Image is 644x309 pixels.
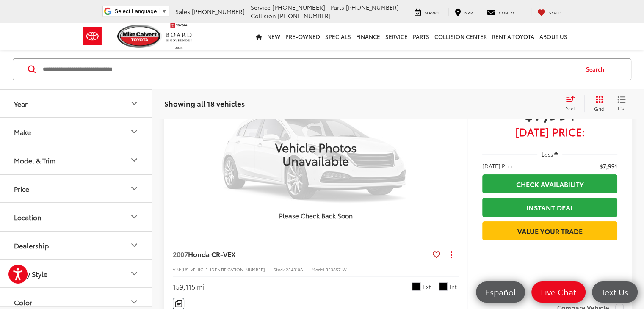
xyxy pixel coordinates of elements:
img: Toyota [77,22,108,50]
span: Sort [566,105,575,112]
button: Search [578,59,616,80]
button: DealershipDealership [0,231,153,259]
span: Parts [330,3,344,11]
div: Make [14,127,31,135]
span: Grid [594,105,605,112]
a: Check Availability [482,174,617,193]
div: Dealership [129,240,139,250]
a: Finance [354,23,383,50]
span: 2007 [173,249,188,259]
a: Parts [410,23,432,50]
a: Text Us [592,281,638,303]
span: EX [227,249,235,259]
button: Less [537,146,563,162]
button: Select sort value [561,95,584,112]
div: Body Style [14,269,47,277]
span: List [617,105,626,112]
span: ▼ [161,8,167,14]
span: Honda CR-V [188,249,227,259]
a: Map [448,8,479,16]
span: Ext. [423,283,433,291]
button: Grid View [584,95,611,112]
span: [PHONE_NUMBER] [272,3,325,11]
button: Body StyleBody Style [0,259,153,287]
div: Price [129,183,139,193]
input: Search by Make, Model, or Keyword [42,59,578,80]
a: Service [383,23,410,50]
a: Instant Deal [482,198,617,217]
img: Comments [175,300,182,307]
span: Saved [549,10,561,15]
div: Year [14,99,28,107]
div: Location [129,212,139,222]
a: Value Your Trade [482,221,617,240]
span: Collision [251,11,276,20]
div: Location [14,212,41,221]
div: Model & Trim [14,156,55,164]
div: Model & Trim [129,155,139,165]
a: 2007Honda CR-VEX [173,249,429,259]
img: Vehicle Photos Unavailable Please Check Back Soon [203,69,428,238]
span: 254310A [286,266,303,273]
span: Español [481,287,520,297]
span: $7,991 [600,162,617,170]
span: Service [251,3,271,11]
span: Select Language [114,8,157,14]
button: Model & TrimModel & Trim [0,146,153,174]
span: Black [439,282,448,291]
span: Nighthawk Black Pearl [412,282,420,291]
div: Make [129,127,139,137]
button: List View [611,95,632,112]
a: My Saved Vehicles [531,8,568,16]
div: Price [14,184,29,192]
div: Color [129,297,139,307]
button: MakeMake [0,118,153,145]
a: Collision Center [432,23,489,50]
span: Sales [175,7,190,16]
a: Specials [323,23,354,50]
span: Contact [499,10,518,15]
span: $7,991 [482,102,617,123]
img: Mike Calvert Toyota [117,25,162,48]
a: VIEW_DETAILS [164,69,467,238]
span: Model: [312,266,326,273]
a: Contact [481,8,524,16]
span: [PHONE_NUMBER] [278,11,331,20]
span: ​ [159,8,159,14]
a: New [265,23,283,50]
span: [US_VEHICLE_IDENTIFICATION_NUMBER] [181,266,265,273]
div: 159,115 mi [173,282,205,292]
span: Stock: [274,266,286,273]
a: Live Chat [531,281,586,303]
div: Color [14,298,32,306]
span: Service [425,10,440,15]
div: Dealership [14,241,49,249]
div: Body Style [129,268,139,279]
span: RE3857JW [326,266,347,273]
a: Home [253,23,265,50]
span: Showing all 18 vehicles [164,98,245,108]
span: Int. [450,283,459,291]
span: [PHONE_NUMBER] [192,7,245,16]
span: Map [464,10,473,15]
button: Actions [444,247,459,262]
span: Live Chat [536,287,580,297]
span: Text Us [597,287,633,297]
button: LocationLocation [0,203,153,230]
div: Year [129,98,139,108]
span: [DATE] Price: [482,162,516,170]
a: Pre-Owned [283,23,323,50]
span: Less [541,150,553,158]
button: PricePrice [0,174,153,202]
span: VIN: [173,266,181,273]
a: Rent a Toyota [489,23,537,50]
span: [DATE] Price: [482,127,617,136]
a: Service [408,8,447,16]
a: About Us [537,23,570,50]
a: Español [476,281,525,303]
a: Select Language​ [114,8,167,14]
span: dropdown dots [450,251,452,258]
button: YearYear [0,89,153,117]
span: [PHONE_NUMBER] [346,3,399,11]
